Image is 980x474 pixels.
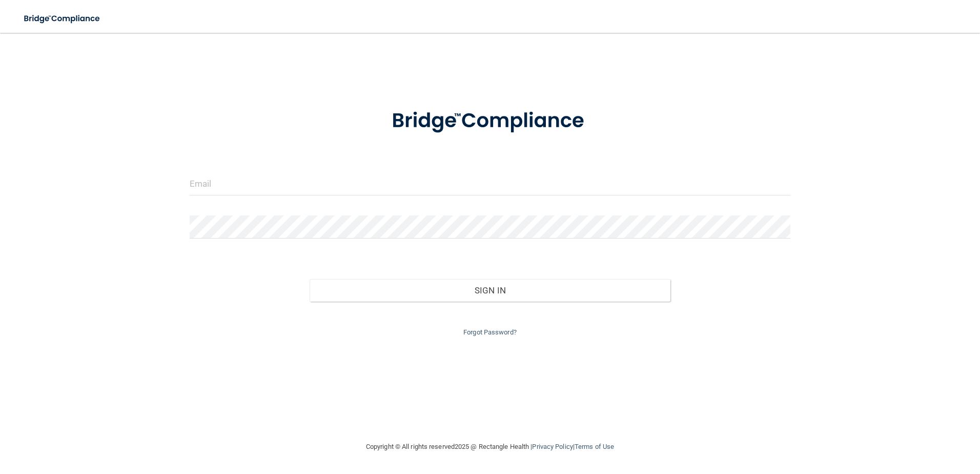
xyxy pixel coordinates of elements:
[532,443,573,450] a: Privacy Policy
[575,443,614,450] a: Terms of Use
[371,94,609,148] img: bridge_compliance_login_screen.278c3ca4.svg
[310,279,670,302] button: Sign In
[15,8,110,29] img: bridge_compliance_login_screen.278c3ca4.svg
[303,430,677,463] div: Copyright © All rights reserved 2025 @ Rectangle Health | |
[463,328,517,336] a: Forgot Password?
[190,172,791,195] input: Email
